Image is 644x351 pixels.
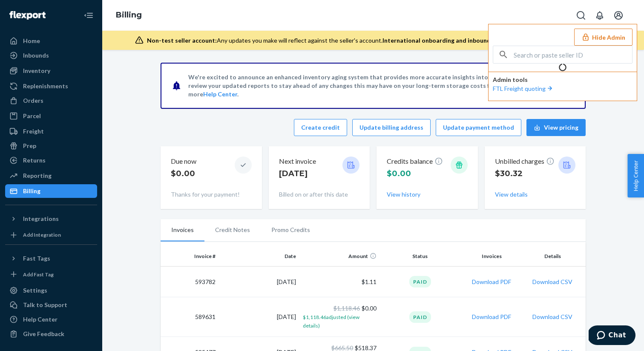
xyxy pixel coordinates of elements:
[23,82,68,90] div: Replenishments
[23,215,59,223] div: Integrations
[5,79,97,93] a: Replenishments
[5,154,97,167] a: Returns
[589,325,635,347] iframe: Opens a widget where you can chat to one of our agents
[23,286,47,295] div: Settings
[23,271,54,278] div: Add Fast Tag
[147,37,217,44] span: Non-test seller account:
[409,276,431,287] div: Paid
[352,119,431,136] button: Update billing address
[5,34,97,48] a: Home
[161,267,219,297] td: 593782
[495,157,555,166] p: Unbilled charges
[333,305,360,312] span: $1,118.46
[493,75,632,84] p: Admin tools
[5,212,97,226] button: Integrations
[5,184,97,198] a: Billing
[171,190,252,199] p: Thanks for your payment!
[23,51,49,60] div: Inbounds
[610,7,627,24] button: Open account menu
[23,127,44,136] div: Freight
[23,171,52,180] div: Reporting
[5,229,97,241] a: Add Integration
[495,168,555,179] p: $30.32
[161,219,204,241] li: Invoices
[532,313,572,321] button: Download CSV
[294,119,347,136] button: Create credit
[5,125,97,138] a: Freight
[591,7,608,24] button: Open notifications
[204,219,261,241] li: Credit Notes
[116,10,142,20] a: Billing
[23,156,46,165] div: Returns
[5,94,97,107] a: Orders
[279,168,316,179] p: [DATE]
[219,297,299,337] td: [DATE]
[5,252,97,265] button: Fast Tags
[532,278,572,286] button: Download CSV
[627,154,644,197] button: Help Center
[5,269,97,281] a: Add Fast Tag
[387,190,420,199] button: View history
[23,254,50,263] div: Fast Tags
[219,267,299,297] td: [DATE]
[147,36,603,45] div: Any updates you make will reflect against the seller's account.
[161,297,219,337] td: 589631
[23,37,40,45] div: Home
[409,311,431,323] div: Paid
[5,49,97,62] a: Inbounds
[495,190,528,199] button: View details
[299,267,380,297] td: $1.11
[23,112,41,120] div: Parcel
[387,169,411,178] span: $0.00
[219,246,299,267] th: Date
[514,46,632,63] input: Search or paste seller ID
[171,168,196,179] p: $0.00
[23,315,57,324] div: Help Center
[387,157,443,166] p: Credits balance
[436,119,521,136] button: Update payment method
[5,64,97,78] a: Inventory
[523,246,586,267] th: Details
[261,219,321,241] li: Promo Credits
[279,157,316,166] p: Next invoice
[80,7,97,24] button: Close Navigation
[472,278,511,286] button: Download PDF
[23,67,50,75] div: Inventory
[5,139,97,153] a: Prep
[574,29,632,46] button: Hide Admin
[572,7,589,24] button: Open Search Box
[23,231,61,238] div: Add Integration
[279,190,360,199] p: Billed on or after this date
[5,109,97,123] a: Parcel
[23,142,36,150] div: Prep
[5,169,97,183] a: Reporting
[9,11,46,20] img: Flexport logo
[188,73,557,99] p: We're excited to announce an enhanced inventory aging system that provides more accurate insights...
[171,157,196,166] p: Due now
[299,297,380,337] td: $0.00
[23,96,43,105] div: Orders
[493,85,554,92] a: FTL Freight quoting
[161,246,219,267] th: Invoice #
[380,246,460,267] th: Status
[5,313,97,326] a: Help Center
[303,313,377,330] button: $1,118.46adjusted (view details)
[23,330,64,338] div: Give Feedback
[472,313,511,321] button: Download PDF
[5,284,97,297] a: Settings
[109,3,149,28] ol: breadcrumbs
[5,327,97,341] button: Give Feedback
[203,90,237,98] a: Help Center
[382,37,603,44] span: International onboarding and inbounding may not work during impersonation.
[23,301,67,309] div: Talk to Support
[299,246,380,267] th: Amount
[5,298,97,312] button: Talk to Support
[460,246,523,267] th: Invoices
[23,187,40,195] div: Billing
[303,314,359,329] span: $1,118.46 adjusted (view details)
[526,119,586,136] button: View pricing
